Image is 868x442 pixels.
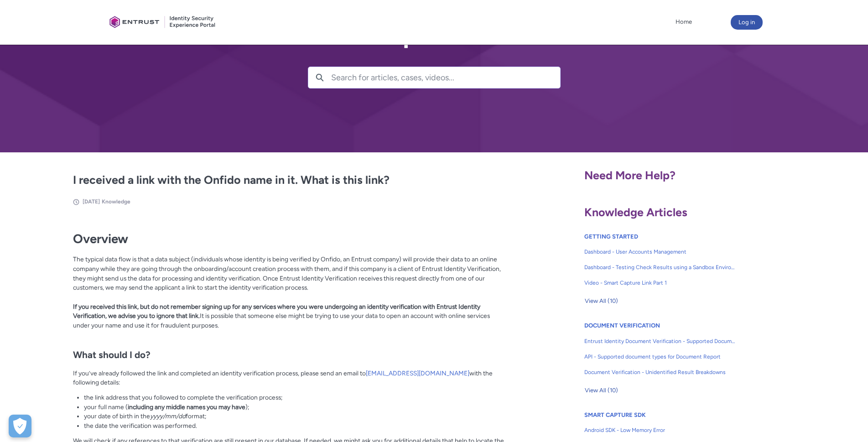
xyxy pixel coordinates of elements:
[308,20,561,48] h2: Help Center
[584,263,736,271] span: Dashboard - Testing Check Results using a Sandbox Environment
[73,231,128,246] strong: Overview
[9,415,31,437] button: Open Preferences
[585,294,618,308] span: View All (10)
[584,168,676,182] span: Need More Help?
[585,384,618,397] span: View All (10)
[584,349,736,364] a: API - Supported document types for Document Report
[73,172,505,189] h2: I received a link with the Onfido name in it. What is this link?
[673,15,694,29] a: Home
[731,15,763,30] button: Log in
[584,275,736,291] a: Video - Smart Capture Link Part 1
[84,393,505,402] li: the link address that you followed to complete the verification process;
[73,338,505,361] h2: What should I do?
[584,422,736,438] a: Android SDK - Low Memory Error
[584,294,619,308] button: View All (10)
[128,403,245,411] strong: including any middle names you may have
[584,353,736,361] span: API - Supported document types for Document Report
[584,383,619,398] button: View All (10)
[84,402,505,412] li: your full name ( );
[584,411,646,418] a: SMART CAPTURE SDK
[584,233,638,240] a: GETTING STARTED
[366,369,469,377] a: [EMAIL_ADDRESS][DOMAIN_NAME]
[308,67,331,88] button: Search
[150,412,186,420] em: yyyy/mm/dd
[84,411,505,421] li: your date of birth in the format;
[584,205,687,219] span: Knowledge Articles
[584,426,736,434] span: Android SDK - Low Memory Error
[584,260,736,275] a: Dashboard - Testing Check Results using a Sandbox Environment
[9,415,31,437] div: Cookie Preferences
[584,333,736,349] a: Entrust Identity Document Verification - Supported Document type and size
[73,369,505,387] p: If you’ve already followed the link and completed an identity verification process, please send a...
[584,279,736,287] span: Video - Smart Capture Link Part 1
[331,67,560,88] input: Search for articles, cases, videos...
[584,248,736,256] span: Dashboard - User Accounts Management
[73,303,480,320] strong: If you received this link, but do not remember signing up for any services where you were undergo...
[102,198,130,206] li: Knowledge
[84,421,505,431] li: the date the verification was performed.
[584,322,660,329] a: DOCUMENT VERIFICATION
[83,198,100,205] span: [DATE]
[584,244,736,260] a: Dashboard - User Accounts Management
[584,368,736,376] span: Document Verification - Unidentified Result Breakdowns
[584,337,736,345] span: Entrust Identity Document Verification - Supported Document type and size
[584,364,736,380] a: Document Verification - Unidentified Result Breakdowns
[73,255,505,330] p: The typical data flow is that a data subject (individuals whose identity is being verified by Onf...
